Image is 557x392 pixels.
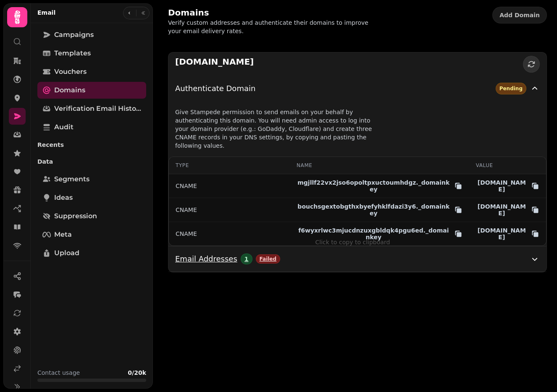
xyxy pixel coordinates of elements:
[168,101,384,157] p: Give Stampede permission to send emails on your behalf by authenticating this domain. You will ne...
[315,238,390,247] div: Click to copy to clipboard
[297,162,462,169] div: Name
[54,48,91,58] span: Templates
[476,203,539,217] button: [DOMAIN_NAME]
[54,30,94,40] span: Campaigns
[176,206,283,214] div: CNAME
[168,246,546,272] button: Email Addresses1Failed
[175,83,255,94] span: Authenticate Domain
[176,162,283,169] div: Type
[297,203,462,217] button: bouchsgextobgthxbyefyhklfdazi3y6._domainkey
[492,7,547,24] button: Add Domain
[168,101,546,246] div: Authenticate DomainPending
[499,12,540,18] span: Add Domain
[37,368,80,377] p: Contact usage
[37,8,55,17] h2: Email
[54,67,87,77] span: Vouchers
[37,26,146,43] a: Campaigns
[37,82,146,99] a: Domains
[31,23,153,362] nav: Tabs
[176,182,283,190] div: CNAME
[54,104,141,114] span: Verification email history
[175,253,237,265] span: Email Addresses
[168,18,383,35] p: Verify custom addresses and authenticate their domains to improve your email delivery rates.
[54,174,89,184] span: Segments
[37,189,146,206] a: Ideas
[297,179,462,193] button: mgjllf22vx2jso6opoltpxuctoumhdgz._domainkey
[54,230,72,240] span: Meta
[54,248,79,258] span: Upload
[37,171,146,188] a: Segments
[37,208,146,225] a: Suppression
[476,179,539,193] button: [DOMAIN_NAME]
[256,254,281,264] div: Failed
[37,245,146,261] a: Upload
[176,230,283,238] div: CNAME
[476,227,539,240] button: [DOMAIN_NAME]
[128,369,146,376] b: 0 / 20k
[297,227,462,240] button: f6wyxrlwc3mjucdnzuxgbldqk4pgu6ed._domainkey
[37,119,146,136] a: Audit
[168,7,329,18] h2: Domains
[54,85,85,95] span: Domains
[54,193,73,203] span: Ideas
[37,226,146,243] a: Meta
[54,122,74,132] span: Audit
[496,83,526,94] div: Pending
[476,162,539,169] div: Value
[175,56,254,73] h2: [DOMAIN_NAME]
[54,211,97,221] span: Suppression
[37,154,146,169] p: Data
[37,100,146,117] a: Verification email history
[37,137,146,152] p: Recents
[37,63,146,80] a: Vouchers
[37,45,146,62] a: Templates
[241,253,252,264] div: 1
[168,76,546,101] button: Authenticate DomainPending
